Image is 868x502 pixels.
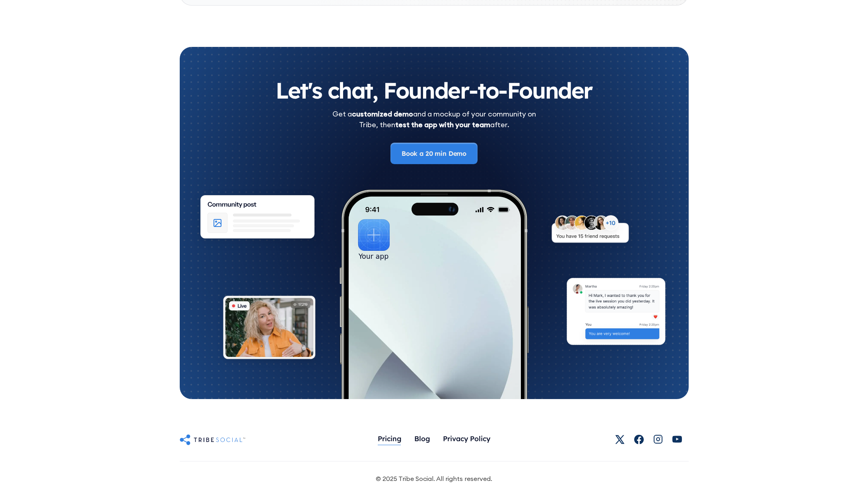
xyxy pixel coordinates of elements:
a: Book a 20 min Demo [390,143,478,164]
img: An illustration of chat [559,272,673,355]
img: An illustration of New friends requests [542,209,638,254]
strong: customized demo [352,109,413,118]
div: Blog [414,434,430,443]
a: Untitled UI logotext [180,433,253,446]
a: Pricing [371,431,408,448]
img: Untitled UI logotext [180,433,246,446]
img: An illustration of Live video [215,290,323,369]
a: Privacy Policy [437,431,497,448]
strong: test the app with your team [395,120,490,129]
div: © 2025 Tribe Social. All rights reserved. [376,474,492,483]
h2: Let's chat, Founder-to-Founder [196,79,673,102]
div: Get a and a mockup of your community on Tribe, then after. [332,109,536,130]
div: Privacy Policy [443,434,490,443]
div: Pricing [378,434,402,443]
img: An illustration of Community Feed [190,188,325,252]
a: Blog [408,431,437,448]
